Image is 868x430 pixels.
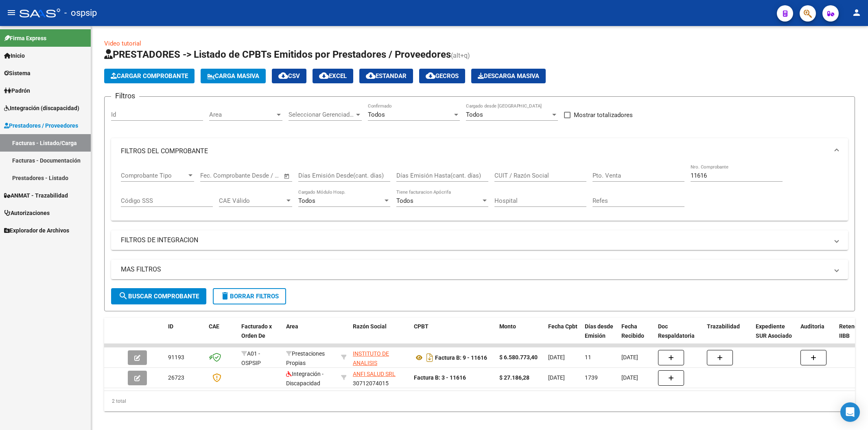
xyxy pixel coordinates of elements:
datatable-header-cell: Auditoria [797,318,836,354]
datatable-header-cell: Doc Respaldatoria [655,318,704,354]
datatable-header-cell: Facturado x Orden De [238,318,283,354]
datatable-header-cell: Fecha Cpbt [545,318,582,354]
datatable-header-cell: ID [165,318,206,354]
input: Fecha inicio [200,172,233,179]
strong: $ 27.186,28 [499,374,529,381]
span: Doc Respaldatoria [658,323,695,339]
span: Estandar [366,72,407,80]
button: EXCEL [313,69,353,83]
span: Autorizaciones [4,208,50,217]
app-download-masive: Descarga masiva de comprobantes (adjuntos) [471,69,546,83]
button: Buscar Comprobante [111,288,206,304]
span: [DATE] [548,354,565,361]
mat-expansion-panel-header: MAS FILTROS [111,260,848,279]
span: 1739 [585,374,598,381]
span: Fecha Cpbt [548,323,577,330]
span: Días desde Emisión [585,323,613,339]
span: Padrón [4,86,30,95]
strong: Factura B: 9 - 11616 [435,354,487,361]
mat-icon: cloud_download [366,71,376,80]
span: Prestaciones Propias [286,350,325,366]
mat-icon: cloud_download [319,71,329,80]
button: Descarga Masiva [471,69,546,83]
span: CSV [278,72,300,80]
span: Inicio [4,51,25,60]
span: [DATE] [548,374,565,381]
button: Estandar [359,69,413,83]
span: ANFI SALUD SRL [353,371,396,377]
datatable-header-cell: Trazabilidad [704,318,752,354]
h3: Filtros [111,90,139,102]
span: 11 [585,354,591,361]
span: Retencion IIBB [839,323,866,339]
span: 26723 [168,374,184,381]
span: Razón Social [353,323,387,330]
span: Auditoria [800,323,824,330]
mat-icon: person [852,8,861,17]
div: 30712074015 [353,369,407,387]
span: Seleccionar Gerenciador [289,111,354,118]
span: [DATE] [621,374,638,381]
mat-expansion-panel-header: FILTROS DE INTEGRACION [111,230,848,250]
datatable-header-cell: CPBT [411,318,496,354]
button: Gecros [419,69,465,83]
datatable-header-cell: Expediente SUR Asociado [752,318,797,354]
span: Facturado x Orden De [241,323,272,339]
span: Gecros [426,72,459,80]
div: 30519006630 [353,349,407,366]
span: Prestadores / Proveedores [4,121,78,130]
datatable-header-cell: Días desde Emisión [582,318,618,354]
span: PRESTADORES -> Listado de CPBTs Emitidos por Prestadores / Proveedores [104,49,451,60]
span: Todos [368,111,385,118]
datatable-header-cell: Razón Social [350,318,411,354]
span: Area [209,111,275,118]
button: Carga Masiva [201,69,266,83]
mat-panel-title: FILTROS DEL COMPROBANTE [121,147,829,156]
datatable-header-cell: Monto [496,318,545,354]
span: Mostrar totalizadores [574,110,633,120]
input: Fecha fin [241,172,280,179]
span: ANMAT - Trazabilidad [4,191,68,200]
span: Buscar Comprobante [118,293,199,300]
strong: $ 6.580.773,40 [499,354,538,361]
button: Borrar Filtros [213,288,286,304]
span: Monto [499,323,516,330]
span: (alt+q) [451,52,470,59]
span: Borrar Filtros [220,293,279,300]
button: Cargar Comprobante [104,69,195,83]
mat-icon: cloud_download [278,71,288,80]
span: Carga Masiva [207,72,259,80]
div: 2 total [104,391,855,411]
span: INSTITUTO DE ANALISIS MULTIPLES AUTOMATIZADOS S A C I C I [353,350,403,394]
span: CPBT [414,323,429,330]
span: Integración - Discapacidad [286,371,324,387]
mat-panel-title: MAS FILTROS [121,265,829,274]
span: Cargar Comprobante [111,72,188,80]
strong: Factura B: 3 - 11616 [414,374,466,381]
span: Firma Express [4,34,46,43]
mat-expansion-panel-header: FILTROS DEL COMPROBANTE [111,138,848,164]
span: [DATE] [621,354,638,361]
a: Video tutorial [104,40,141,47]
span: Fecha Recibido [621,323,644,339]
mat-icon: delete [220,291,230,301]
span: 91193 [168,354,184,361]
span: Descarga Masiva [478,72,539,80]
div: FILTROS DEL COMPROBANTE [111,164,848,221]
datatable-header-cell: Fecha Recibido [618,318,655,354]
span: Sistema [4,69,31,78]
mat-icon: menu [7,8,16,17]
div: Open Intercom Messenger [840,402,860,422]
span: Explorador de Archivos [4,226,69,235]
span: Area [286,323,298,330]
span: - ospsip [64,4,97,22]
span: EXCEL [319,72,347,80]
span: Todos [466,111,483,118]
span: Comprobante Tipo [121,172,187,179]
mat-icon: search [118,291,128,301]
span: ID [168,323,173,330]
datatable-header-cell: CAE [206,318,238,354]
i: Descargar documento [424,351,435,364]
span: Todos [396,197,413,204]
span: CAE Válido [219,197,285,204]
